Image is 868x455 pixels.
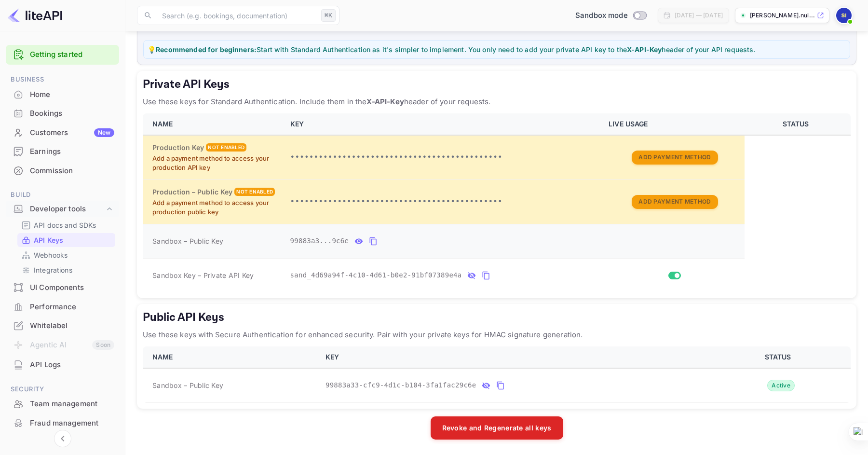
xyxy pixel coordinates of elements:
[34,220,96,230] p: API docs and SDKs
[6,278,119,297] div: UI Components
[431,416,563,440] button: Revoke and Regenerate all keys
[94,128,114,137] div: New
[152,236,223,246] span: Sandbox – Public Key
[6,74,119,85] span: Business
[366,97,404,106] strong: X-API-Key
[30,49,114,60] a: Getting started
[21,250,111,260] a: Webhooks
[632,195,718,209] button: Add Payment Method
[152,187,232,197] h6: Production – Public Key
[143,346,320,368] th: NAME
[6,104,119,122] a: Bookings
[6,85,119,103] a: Home
[290,196,597,207] p: •••••••••••••••••••••••••••••••••••••••••••••
[21,235,111,245] a: API Keys
[152,271,254,279] span: Sandbox Key – Private API Key
[21,220,111,230] a: API docs and SDKs
[320,346,709,368] th: KEY
[571,10,650,21] div: Switch to Production mode
[152,198,279,217] p: Add a payment method to access your production public key
[17,218,115,232] div: API docs and SDKs
[6,124,119,141] a: CustomersNew
[6,356,119,374] div: API Logs
[6,356,119,373] a: API Logs
[603,113,745,135] th: LIVE USAGE
[143,113,851,292] table: private api keys table
[234,188,275,196] div: Not enabled
[6,124,119,142] div: CustomersNew
[30,108,114,119] div: Bookings
[6,395,119,414] div: Team management
[30,127,114,138] div: Customers
[632,151,718,165] button: Add Payment Method
[206,143,246,152] div: Not enabled
[143,329,851,341] p: Use these keys with Secure Authentication for enhanced security. Pair with your private keys for ...
[54,430,71,447] button: Collapse navigation
[6,142,119,161] div: Earnings
[34,250,68,260] p: Webhooks
[6,278,119,296] a: UI Components
[30,165,114,177] div: Commission
[30,282,114,293] div: UI Components
[143,310,851,325] h5: Public API Keys
[6,442,119,453] span: Marketing
[6,317,119,335] div: Whitelabel
[290,236,349,246] span: 99883a3...9c6e
[152,380,223,390] span: Sandbox – Public Key
[6,317,119,334] a: Whitelabel
[6,142,119,160] a: Earnings
[17,233,115,247] div: API Keys
[34,235,63,245] p: API Keys
[143,77,851,92] h5: Private API Keys
[30,320,114,331] div: Whitelabel
[30,204,105,215] div: Developer tools
[321,9,336,22] div: ⌘K
[6,384,119,395] span: Security
[290,152,597,163] p: •••••••••••••••••••••••••••••••••••••••••••••
[632,197,718,205] a: Add Payment Method
[148,44,846,55] p: 💡 Start with Standard Authentication as it's simpler to implement. You only need to add your priv...
[325,380,476,390] span: 99883a33-cfc9-4d1c-b104-3fa1fac29c6e
[750,11,815,20] p: [PERSON_NAME].nui...
[6,395,119,413] a: Team management
[30,418,114,429] div: Fraud management
[6,162,119,179] a: Commission
[143,113,285,135] th: NAME
[156,6,317,25] input: Search (e.g. bookings, documentation)
[767,380,795,391] div: Active
[30,89,114,100] div: Home
[17,263,115,277] div: Integrations
[6,45,119,65] div: Getting started
[6,85,119,104] div: Home
[6,190,119,200] span: Build
[6,298,119,317] div: Performance
[34,265,72,275] p: Integrations
[745,113,851,135] th: STATUS
[156,45,257,54] strong: Recommended for beginners:
[6,414,119,432] a: Fraud management
[6,414,119,433] div: Fraud management
[290,270,462,280] span: sand_4d69a94f-4c10-4d61-b0e2-91bf07389e4a
[30,359,114,371] div: API Logs
[152,154,279,173] p: Add a payment method to access your production API key
[17,248,115,262] div: Webhooks
[632,152,718,161] a: Add Payment Method
[285,113,603,135] th: KEY
[30,302,114,313] div: Performance
[143,346,851,403] table: public api keys table
[143,96,851,108] p: Use these keys for Standard Authentication. Include them in the header of your requests.
[30,399,114,410] div: Team management
[575,10,628,21] span: Sandbox mode
[6,104,119,123] div: Bookings
[836,8,852,23] img: saiful ihsan
[152,142,204,153] h6: Production Key
[6,162,119,180] div: Commission
[30,146,114,157] div: Earnings
[6,201,119,218] div: Developer tools
[6,298,119,316] a: Performance
[675,11,723,20] div: [DATE] — [DATE]
[709,346,851,368] th: STATUS
[21,265,111,275] a: Integrations
[8,8,62,23] img: LiteAPI logo
[627,45,662,54] strong: X-API-Key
